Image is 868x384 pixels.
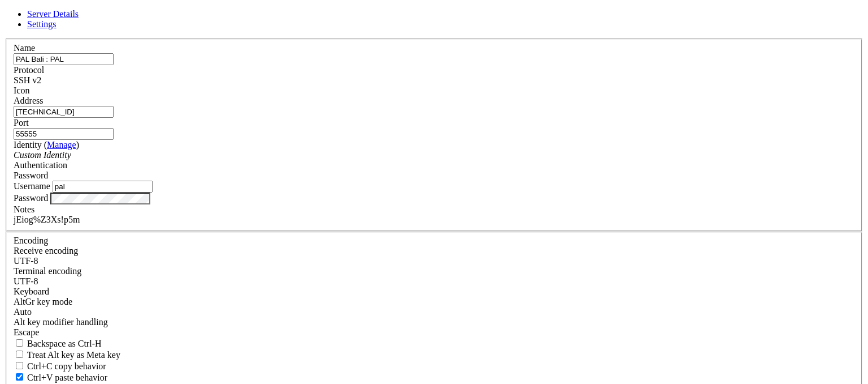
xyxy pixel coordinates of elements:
input: Ctrl+C copy behavior [16,362,23,369]
div: Auto [14,307,854,317]
label: Address [14,96,43,105]
label: Protocol [14,65,44,75]
div: Escape [14,327,854,338]
a: Settings [27,19,57,29]
label: The default terminal encoding. ISO-2022 enables character map translations (like graphics maps). ... [14,266,81,276]
label: Port [14,118,29,127]
span: ( ) [44,140,79,150]
span: Password [14,170,48,180]
span: Ctrl+C copy behavior [27,361,106,371]
label: Whether the Alt key acts as a Meta key or as a distinct Alt key. [14,350,120,360]
label: Ctrl-C copies if true, send ^C to host if false. Ctrl-Shift-C sends ^C to host if true, copies if... [14,361,106,371]
div: Password [14,170,854,181]
label: Username [14,181,50,191]
label: Ctrl+V pastes if true, sends ^V to host if false. Ctrl+Shift+V sends ^V to host if true, pastes i... [14,373,107,382]
input: Port Number [14,128,114,140]
label: Password [14,193,48,203]
label: Identity [14,140,79,150]
i: Custom Identity [14,150,71,160]
input: Backspace as Ctrl-H [16,339,23,347]
div: Custom Identity [14,150,854,160]
label: Notes [14,204,34,214]
span: SSH v2 [14,75,41,85]
span: UTF-8 [14,276,38,286]
a: Manage [47,140,76,150]
span: UTF-8 [14,256,38,266]
label: Icon [14,86,29,95]
input: Server Name [14,53,114,65]
span: Escape [14,327,39,337]
div: UTF-8 [14,256,854,266]
div: SSH v2 [14,75,854,86]
label: Controls how the Alt key is handled. Escape: Send an ESC prefix. 8-Bit: Add 128 to the typed char... [14,317,108,327]
label: If true, the backspace should send BS ('\x08', aka ^H). Otherwise the backspace key should send '... [14,339,102,348]
label: Set the expected encoding for data received from the host. If the encodings do not match, visual ... [14,246,78,255]
label: Name [14,43,35,53]
div: UTF-8 [14,276,854,287]
input: Host Name or IP [14,106,114,118]
input: Login Username [53,181,153,193]
label: Set the expected encoding for data received from the host. If the encodings do not match, visual ... [14,297,72,306]
input: Ctrl+V paste behavior [16,373,23,381]
label: Keyboard [14,287,49,296]
label: Authentication [14,160,67,170]
label: Encoding [14,236,48,245]
span: Treat Alt key as Meta key [27,350,120,360]
a: Server Details [27,9,79,19]
div: jEiog%Z3Xs!p5m [14,215,854,225]
span: Backspace as Ctrl-H [27,339,102,348]
input: Treat Alt key as Meta key [16,351,23,358]
span: Ctrl+V paste behavior [27,373,107,382]
span: Auto [14,307,32,317]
